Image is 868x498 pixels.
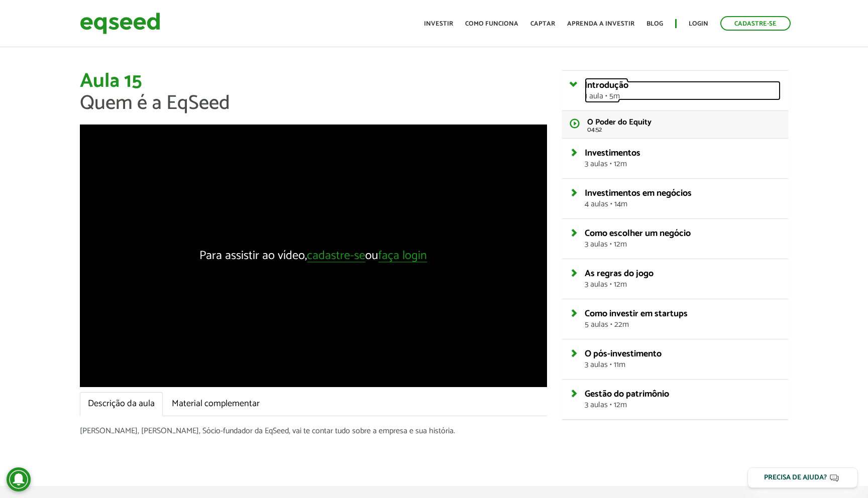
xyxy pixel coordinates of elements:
a: Como escolher um negócio3 aulas • 12m [585,229,781,248]
a: Aprenda a investir [567,21,634,27]
a: Investimentos em negócios4 aulas • 14m [585,189,781,208]
a: Captar [530,21,555,27]
a: Gestão do patrimônio3 aulas • 12m [585,390,781,409]
span: Como escolher um negócio [585,226,691,241]
div: Para assistir ao vídeo, ou [199,250,427,262]
p: [PERSON_NAME], [PERSON_NAME], Sócio-fundador da EqSeed, vai te contar tudo sobre a empresa e sua ... [80,426,547,436]
a: O Poder do Equity 04:52 [562,111,788,138]
span: 1 aula • 5m [585,92,781,100]
a: O pós-investimento3 aulas • 11m [585,349,781,369]
a: cadastre-se [307,250,365,262]
span: Aula 15 [80,65,142,98]
a: Blog [646,21,663,27]
span: 3 aulas • 12m [585,401,781,409]
a: Cadastre-se [720,16,791,31]
span: 5 aulas • 22m [585,321,781,329]
img: EqSeed [80,10,160,37]
span: 3 aulas • 12m [585,281,781,289]
span: 4 aulas • 14m [585,200,781,208]
a: Introdução1 aula • 5m [585,81,781,100]
span: 3 aulas • 12m [585,160,781,168]
span: 3 aulas • 11m [585,361,781,369]
a: faça login [378,250,427,262]
a: Investir [424,21,453,27]
span: Como investir em startups [585,306,688,321]
span: O Poder do Equity [587,115,652,129]
span: 04:52 [587,127,781,133]
a: Como investir em startups5 aulas • 22m [585,309,781,329]
span: Gestão do patrimônio [585,387,669,402]
a: Descrição da aula [80,392,163,416]
a: Como funciona [465,21,518,27]
span: Investimentos em negócios [585,186,692,201]
a: Investimentos3 aulas • 12m [585,149,781,168]
a: Material complementar [164,392,268,416]
a: Login [689,21,708,27]
span: 3 aulas • 12m [585,240,781,248]
span: As regras do jogo [585,266,654,281]
a: As regras do jogo3 aulas • 12m [585,269,781,289]
span: Quem é a EqSeed [80,87,230,120]
span: O pós-investimento [585,346,662,361]
span: Investimentos [585,146,640,161]
span: Introdução [585,78,628,93]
